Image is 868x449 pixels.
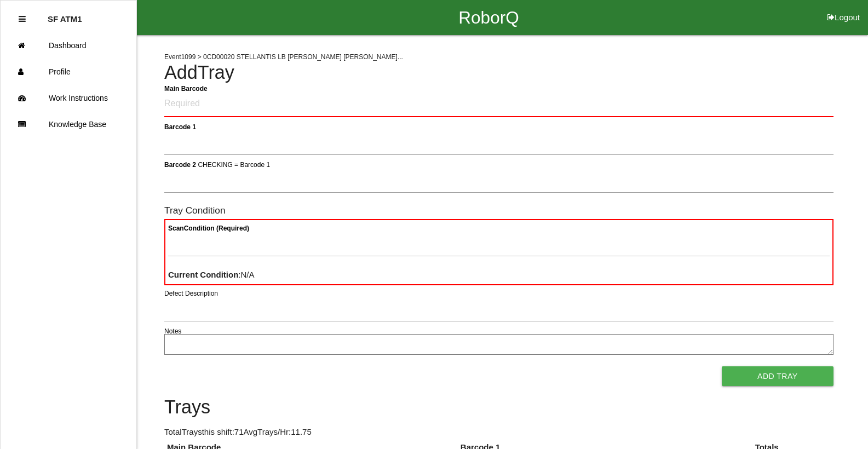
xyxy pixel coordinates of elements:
[164,91,833,117] input: Required
[168,270,238,279] b: Current Condition
[168,270,255,279] span: : N/A
[1,85,136,111] a: Work Instructions
[164,160,196,168] b: Barcode 2
[1,32,136,59] a: Dashboard
[164,426,833,439] p: Total Trays this shift: 71 Avg Trays /Hr: 11.75
[164,289,218,298] label: Defect Description
[164,84,208,92] b: Main Barcode
[164,53,403,61] span: Event 1099 > 0CD00020 STELLANTIS LB [PERSON_NAME] [PERSON_NAME]...
[164,205,833,216] h6: Tray Condition
[48,6,82,24] p: SF ATM1
[722,366,833,386] button: Add Tray
[19,6,26,32] div: Close
[1,59,136,85] a: Profile
[164,326,181,336] label: Notes
[164,62,833,83] h4: Add Tray
[198,160,270,168] span: CHECKING = Barcode 1
[164,397,833,418] h4: Trays
[1,111,136,137] a: Knowledge Base
[164,123,196,130] b: Barcode 1
[168,225,249,232] b: Scan Condition (Required)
